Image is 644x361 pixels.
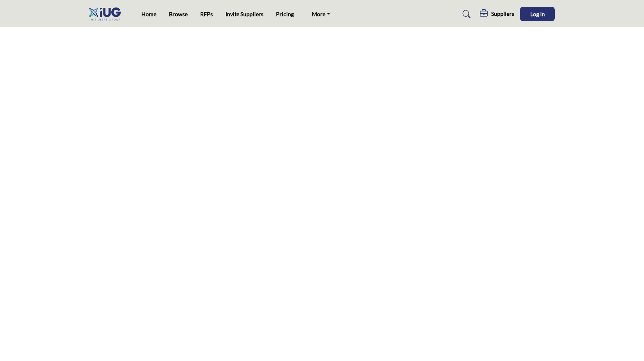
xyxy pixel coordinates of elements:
span: Log In [530,11,545,17]
a: More [306,9,336,20]
a: Invite Suppliers [225,11,263,17]
a: Search [455,8,476,21]
img: site Logo [89,7,125,21]
div: Suppliers [480,9,514,19]
h5: Suppliers [491,10,514,17]
button: Log In [520,7,555,21]
a: RFPs [200,11,213,17]
a: Browse [169,11,188,17]
a: Pricing [276,11,294,17]
a: Home [141,11,156,17]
